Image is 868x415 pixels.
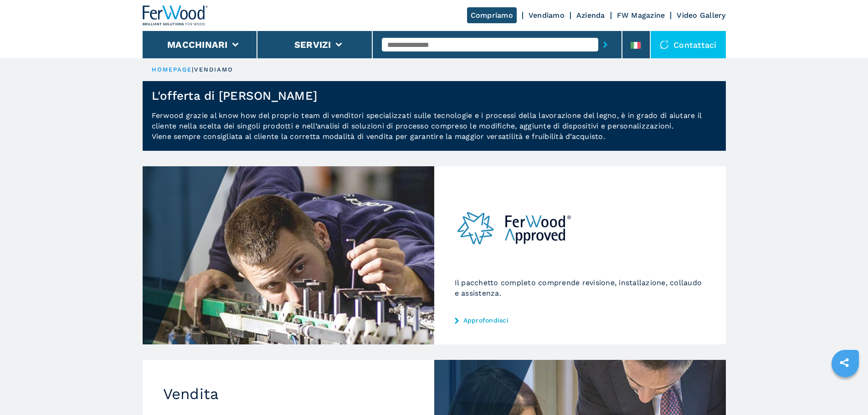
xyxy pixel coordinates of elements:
button: Servizi [294,39,331,50]
a: Vendiamo [529,11,565,20]
h1: L'offerta di [PERSON_NAME] [152,88,318,103]
span: | [192,66,194,73]
div: Contattaci [651,31,726,58]
p: vendiamo [194,66,234,74]
img: Ferwood [143,5,208,26]
a: Azienda [576,11,605,20]
iframe: Chat [829,374,861,408]
p: Il pacchetto completo comprende revisione, installazione, collaudo e assistenza. [455,277,705,298]
button: Macchinari [167,39,228,50]
a: Approfondisci [455,317,705,324]
a: Video Gallery [677,11,725,20]
h2: Vendita [163,385,414,403]
p: Ferwood grazie al know how del proprio team di venditori specializzati sulle tecnologie e i proce... [143,110,726,151]
img: Contattaci [660,40,669,49]
a: HOMEPAGE [152,66,192,73]
a: Compriamo [467,7,517,23]
a: sharethis [833,351,856,374]
button: submit-button [598,34,612,55]
a: FW Magazine [617,11,665,20]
